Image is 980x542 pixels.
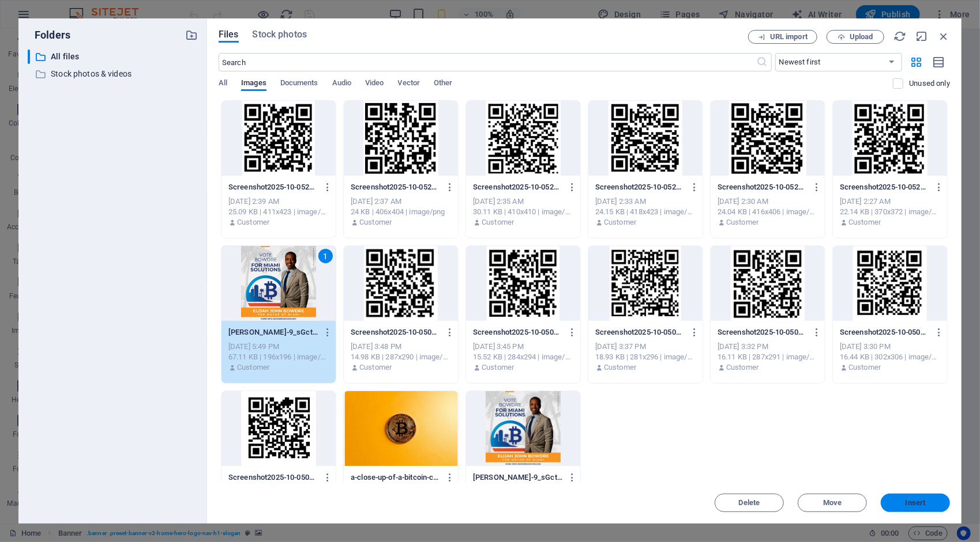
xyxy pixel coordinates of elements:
[351,207,451,217] div: 24 KB | 406x404 | image/png
[893,30,906,43] i: Reload
[726,362,759,373] p: Customer
[28,50,30,64] div: ​
[237,217,269,228] p: Customer
[351,352,451,362] div: 14.98 KB | 287x290 | image/png
[718,342,818,352] div: [DATE] 3:32 PM
[915,30,928,43] i: Minimize
[595,352,696,362] div: 18.93 KB | 281x296 | image/png
[473,196,573,207] div: [DATE] 2:35 AM
[770,33,808,40] span: URL import
[228,196,329,207] div: [DATE] 2:39 AM
[351,472,440,483] p: a-close-up-of-a-bitcoin-coin-on-a-bright-yellow-background-symbolizing-digital-currency-d-nqnZm4-...
[595,182,685,192] p: Screenshot2025-10-05203256-Le35lETZVAV23aZv1tmyhg.png
[51,50,177,63] p: All files
[351,342,451,352] div: [DATE] 3:48 PM
[51,67,177,81] p: Stock photos & videos
[848,217,881,228] p: Customer
[359,217,392,228] p: Customer
[604,362,636,373] p: Customer
[718,196,818,207] div: [DATE] 2:30 AM
[718,207,818,217] div: 24.04 KB | 416x406 | image/png
[228,342,329,352] div: [DATE] 5:49 PM
[365,76,384,92] span: Video
[185,29,198,41] i: Create new folder
[237,362,269,373] p: Customer
[726,217,759,228] p: Customer
[228,327,318,338] p: Bowdre-9_sGctJo06XgoJQwWQciAw-UK6flGBs3YWaEiJXIqnF5g.png
[473,342,573,352] div: [DATE] 3:45 PM
[850,33,873,40] span: Upload
[219,28,239,41] span: Files
[823,499,842,506] span: Move
[473,207,573,217] div: 30.11 KB | 410x410 | image/png
[241,76,266,92] span: Images
[595,207,696,217] div: 24.15 KB | 418x423 | image/png
[359,362,392,373] p: Customer
[351,196,451,207] div: [DATE] 2:37 AM
[228,352,329,362] div: 67.11 KB | 196x196 | image/png
[718,182,807,192] p: Screenshot2025-10-05203039-uRCXpiTjJ82NcoFd0Ny_3Q.png
[840,352,940,362] div: 16.44 KB | 302x306 | image/png
[840,196,940,207] div: [DATE] 2:27 AM
[473,472,562,483] p: Bowdre-9_sGctJo06XgoJQwWQciAw.jpg
[318,249,333,263] div: 1
[827,30,884,44] button: Upload
[482,362,514,373] p: Customer
[848,362,881,373] p: Customer
[28,28,70,43] p: Folders
[434,76,452,92] span: Other
[906,499,926,506] span: Insert
[398,76,420,92] span: Vector
[595,342,696,352] div: [DATE] 3:37 PM
[718,327,807,338] p: Screenshot2025-10-05093219-ZtJnCCgLVLYR_gPWIlmH5A.png
[473,182,562,192] p: Screenshot2025-10-05203525-iLYQGN7BNxubH1DLABbtFg.png
[604,217,636,228] p: Customer
[595,327,685,338] p: Screenshot2025-10-05093647-lNfHVtIGBWV0YYCWWgRk7A.png
[228,182,318,192] p: Screenshot2025-10-05203849-HXXlg_fXlhCDN6jXmNMrTg.png
[909,78,950,89] p: Displays only files that are not in use on the website. Files added during this session can still...
[718,352,818,362] div: 16.11 KB | 287x291 | image/png
[840,327,929,338] p: Screenshot2025-10-05092947-AS7JZNek0wwrKOU3IEYGBw.png
[219,53,757,71] input: Search
[881,494,950,512] button: Insert
[473,352,573,362] div: 15.52 KB | 284x294 | image/png
[840,182,929,192] p: Screenshot2025-10-05202724-co40Dg-estW4Yv-X4h9dOg.png
[473,327,562,338] p: Screenshot2025-10-05094507-LRPUuhQygNVLGVbok2EQ7A.png
[332,76,351,92] span: Audio
[937,30,950,43] i: Close
[840,207,940,217] div: 22.14 KB | 370x372 | image/png
[595,196,696,207] div: [DATE] 2:33 AM
[28,67,198,81] div: Stock photos & videos
[280,76,318,92] span: Documents
[228,472,318,483] p: Screenshot2025-10-05092713-1RZH34O2BGO3yIBW9EjrHQ.png
[748,30,817,44] button: URL import
[840,342,940,352] div: [DATE] 3:30 PM
[219,76,227,92] span: All
[715,494,784,512] button: Delete
[798,494,867,512] button: Move
[228,207,329,217] div: 25.09 KB | 411x423 | image/png
[351,182,440,192] p: Screenshot2025-10-05203706-NF1VoCE3l5uhFEDhn89heA.png
[351,327,440,338] p: Screenshot2025-10-05094814-1a4bASLpS4IzDAHzYcksgg.png
[482,217,514,228] p: Customer
[739,499,760,506] span: Delete
[253,28,307,41] span: Stock photos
